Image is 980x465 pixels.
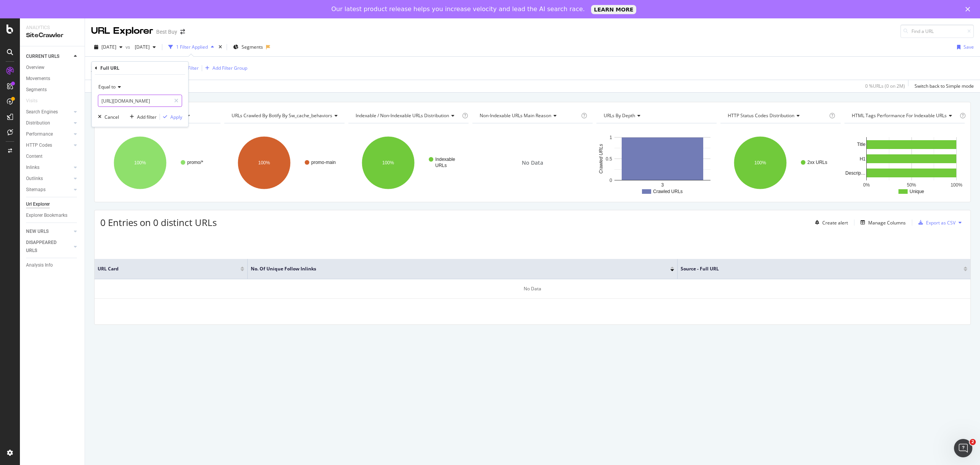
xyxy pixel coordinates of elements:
[591,5,637,14] a: LEARN MORE
[850,110,958,122] h4: HTML Tags Performance for Indexable URLs
[156,28,177,36] div: Best Buy
[26,186,72,194] a: Sitemaps
[348,129,469,196] svg: A chart.
[26,119,50,127] div: Distribution
[720,129,841,196] div: A chart.
[26,97,38,105] div: Visits
[26,130,72,138] a: Performance
[165,41,217,53] button: 1 Filter Applied
[26,75,50,83] div: Movements
[26,239,65,255] div: DISAPPEARED URLS
[26,228,49,236] div: NEW URLS
[180,29,185,34] div: arrow-right-arrow-left
[26,211,67,219] div: Explorer Bookmarks
[26,152,79,160] a: Content
[105,114,119,120] div: Cancel
[522,159,543,167] span: No Data
[754,160,766,165] text: 100%
[954,439,972,457] iframe: Intercom live chat
[137,114,157,120] div: Add filter
[160,113,182,121] button: Apply
[26,52,72,61] a: CURRENT URLS
[26,86,79,94] a: Segments
[187,160,203,165] text: promo/*
[807,160,827,165] text: 2xx URLs
[604,112,635,119] span: URLs by Depth
[609,178,612,183] text: 0
[100,216,217,229] span: 0 Entries on 0 distinct URLs
[26,130,53,138] div: Performance
[681,265,952,272] span: Source - Full URL
[91,41,126,53] button: [DATE]
[354,110,461,122] h4: Indexable / Non-Indexable URLs Distribution
[26,261,53,269] div: Analysis Info
[127,113,157,121] button: Add filter
[964,44,974,50] div: Save
[26,175,43,183] div: Outlinks
[653,189,683,194] text: Crawled URLs
[857,142,866,147] text: Title
[900,25,974,38] input: Find a URL
[132,44,150,50] span: 2025 Jul. 29th
[26,108,58,116] div: Search Engines
[26,119,72,127] a: Distribution
[26,108,72,116] a: Search Engines
[26,261,79,269] a: Analysis Info
[844,129,965,196] svg: A chart.
[26,239,72,255] a: DISAPPEARED URLS
[602,110,710,122] h4: URLs by Depth
[26,25,78,31] div: Analytics
[176,44,208,50] div: 1 Filter Applied
[26,141,72,149] a: HTTP Codes
[230,41,266,53] button: Segments
[95,279,970,299] div: No Data
[478,110,580,122] h4: Non-Indexable URLs Main Reason
[26,164,39,172] div: Inlinks
[251,265,659,272] span: No. of Unique Follow Inlinks
[609,135,612,140] text: 1
[26,152,42,160] div: Content
[435,163,447,168] text: URLs
[26,200,50,208] div: Url Explorer
[132,41,159,53] button: [DATE]
[126,44,132,50] span: vs
[910,189,924,194] text: Unique
[26,200,79,208] a: Url Explorer
[606,156,612,162] text: 0.5
[217,43,224,51] div: times
[26,86,47,94] div: Segments
[224,129,345,196] div: A chart.
[382,160,394,165] text: 100%
[134,160,146,165] text: 100%
[356,112,449,119] span: Indexable / Non-Indexable URLs distribution
[230,110,344,122] h4: URLs Crawled By Botify By sw_cache_behaviors
[98,265,238,272] span: URL Card
[812,216,848,229] button: Create alert
[845,170,866,176] text: Descrip…
[26,97,45,105] a: Visits
[596,129,717,196] svg: A chart.
[26,175,72,183] a: Outlinks
[311,160,336,165] text: promo-main
[202,64,247,73] button: Add Filter Group
[907,182,916,188] text: 50%
[915,83,974,89] div: Switch back to Simple mode
[868,219,906,226] div: Manage Columns
[26,141,52,149] div: HTTP Codes
[95,113,119,121] button: Cancel
[100,129,220,196] svg: A chart.
[26,228,72,236] a: NEW URLS
[258,160,270,165] text: 100%
[726,110,828,122] h4: HTTP Status Codes Distribution
[911,80,974,92] button: Switch back to Simple mode
[242,44,263,50] span: Segments
[26,75,79,83] a: Movements
[728,112,794,119] span: HTTP Status Codes Distribution
[26,31,78,40] div: SiteCrawler
[332,5,585,13] div: Our latest product release helps you increase velocity and lead the AI search race.
[480,112,551,119] span: Non-Indexable URLs Main Reason
[926,219,955,226] div: Export as CSV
